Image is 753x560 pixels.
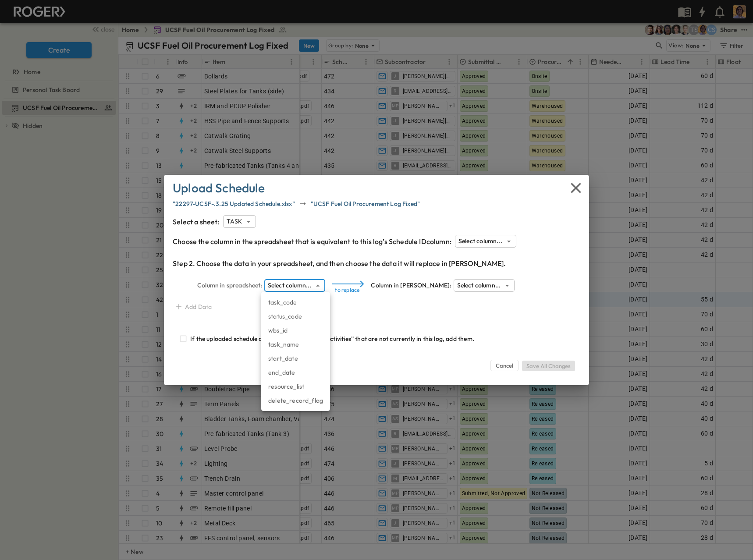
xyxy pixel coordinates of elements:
li: task_code [261,295,330,309]
li: task_name [261,337,330,351]
li: delete_record_flag [261,393,330,408]
li: start_date [261,351,330,365]
li: end_date [261,365,330,379]
li: resource_list [261,379,330,393]
li: status_code [261,309,330,323]
li: wbs_id [261,323,330,337]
